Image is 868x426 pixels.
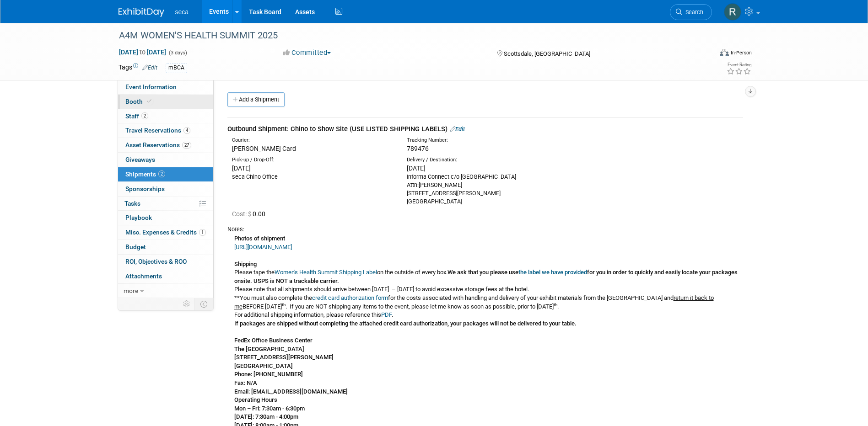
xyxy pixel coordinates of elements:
[118,153,213,167] a: Giveaways
[682,9,703,16] span: Search
[730,49,752,56] div: In-Person
[504,50,590,57] span: Scottsdale, [GEOGRAPHIC_DATA]
[182,142,191,149] span: 27
[118,284,213,298] a: more
[125,98,153,105] span: Booth
[125,243,146,250] span: Budget
[116,27,698,44] div: A4M WOMEN'S HEALTH SUMMIT 2025
[232,137,393,144] div: Courier:
[118,225,213,240] a: Misc. Expenses & Credits1
[125,258,187,265] span: ROI, Objectives & ROO
[518,269,587,276] a: the label we have provided
[234,320,577,327] b: If packages are shipped without completing the attached credit card authorization, your packages ...
[119,48,167,56] span: [DATE] [DATE]
[407,145,429,152] span: 789476
[232,156,393,164] div: Pick-up / Drop-Off:
[168,50,187,56] span: (3 days)
[312,294,388,301] a: credit card authorization form
[124,200,140,207] span: Tasks
[147,99,151,104] i: Booth reservation complete
[125,127,190,134] span: Travel Reservations
[407,137,612,144] div: Tracking Number:
[280,48,334,58] button: Committed
[232,173,393,181] div: seca Chino Office
[118,80,213,94] a: Event Information
[118,197,213,211] a: Tasks
[232,210,253,218] span: Cost: $
[282,302,286,307] sup: th
[125,214,152,221] span: Playbook
[407,164,568,173] div: [DATE]
[179,298,195,310] td: Personalize Event Tab Strip
[724,3,741,21] img: Rachel Jordan
[199,229,206,236] span: 1
[125,185,165,192] span: Sponsorships
[727,63,751,67] div: Event Rating
[720,49,729,56] img: Format-Inperson.png
[118,123,213,138] a: Travel Reservations4
[125,229,206,236] span: Misc. Expenses & Credits
[175,8,189,16] span: seca
[125,156,155,163] span: Giveaways
[118,95,213,109] a: Booth
[118,109,213,123] a: Staff2
[125,83,177,91] span: Event Information
[234,244,292,250] a: [URL][DOMAIN_NAME]
[119,8,164,17] img: ExhibitDay
[125,112,148,120] span: Staff
[275,269,377,276] a: Women's Health Summit Shipping Label
[158,170,165,177] span: 2
[407,173,568,206] div: Informa Connect c/o [GEOGRAPHIC_DATA] Attn:[PERSON_NAME] [STREET_ADDRESS][PERSON_NAME] [GEOGRAPHI...
[118,167,213,181] a: Shipments2
[670,4,712,20] a: Search
[227,92,285,107] a: Add a Shipment
[194,298,213,310] td: Toggle Event Tabs
[118,269,213,283] a: Attachments
[234,269,738,284] b: We ask that you please use for you in order to quickly and easily locate your packages onsite. US...
[118,255,213,269] a: ROI, Objectives & ROO
[118,138,213,152] a: Asset Reservations27
[118,240,213,254] a: Budget
[232,164,393,173] div: [DATE]
[142,64,157,71] a: Edit
[234,261,257,267] b: Shipping
[124,287,138,294] span: more
[125,141,191,149] span: Asset Reservations
[125,170,165,178] span: Shipments
[232,210,269,218] span: 0.00
[554,302,557,307] sup: th
[141,112,148,119] span: 2
[166,63,187,73] div: mBCA
[232,144,393,153] div: [PERSON_NAME] Card
[138,48,147,56] span: to
[119,63,157,73] td: Tags
[118,182,213,196] a: Sponsorships
[407,156,568,164] div: Delivery / Destination:
[450,126,465,133] a: Edit
[125,272,162,280] span: Attachments
[658,48,752,61] div: Event Format
[234,235,285,242] b: Photos of shipment
[183,127,190,134] span: 4
[234,294,714,310] u: return it back to me
[381,311,392,318] a: PDF
[227,124,743,134] div: Outbound Shipment: Chino to Show Site (USE LISTED SHIPPING LABELS)
[118,211,213,225] a: Playbook
[227,225,743,234] div: Notes:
